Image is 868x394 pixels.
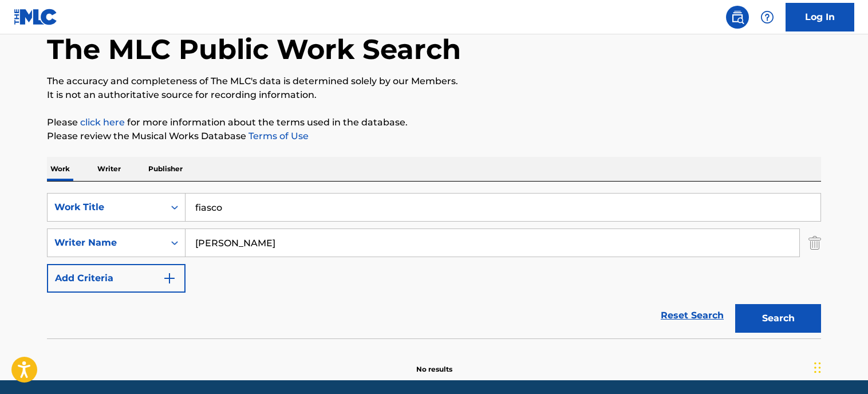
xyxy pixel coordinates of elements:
[94,157,124,181] p: Writer
[54,200,157,214] div: Work Title
[47,193,821,338] form: Search Form
[47,116,821,129] p: Please for more information about the terms used in the database.
[726,6,749,29] a: Public Search
[145,157,186,181] p: Publisher
[246,131,309,141] a: Terms of Use
[54,236,157,250] div: Writer Name
[47,32,461,66] h1: The MLC Public Work Search
[735,304,821,333] button: Search
[47,88,821,102] p: It is not an authoritative source for recording information.
[14,9,58,25] img: MLC Logo
[786,3,854,31] a: Log In
[416,350,452,375] p: No results
[163,271,176,285] img: 9d2ae6d4665cec9f34b9.svg
[47,129,821,143] p: Please review the Musical Works Database
[731,10,744,24] img: search
[811,339,868,394] iframe: Chat Widget
[814,350,821,385] div: Drag
[80,117,125,128] a: click here
[808,228,821,257] img: Delete Criterion
[47,74,821,88] p: The accuracy and completeness of The MLC's data is determined solely by our Members.
[756,6,779,29] div: Help
[47,157,73,181] p: Work
[655,303,729,328] a: Reset Search
[760,10,774,24] img: help
[47,264,186,293] button: Add Criteria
